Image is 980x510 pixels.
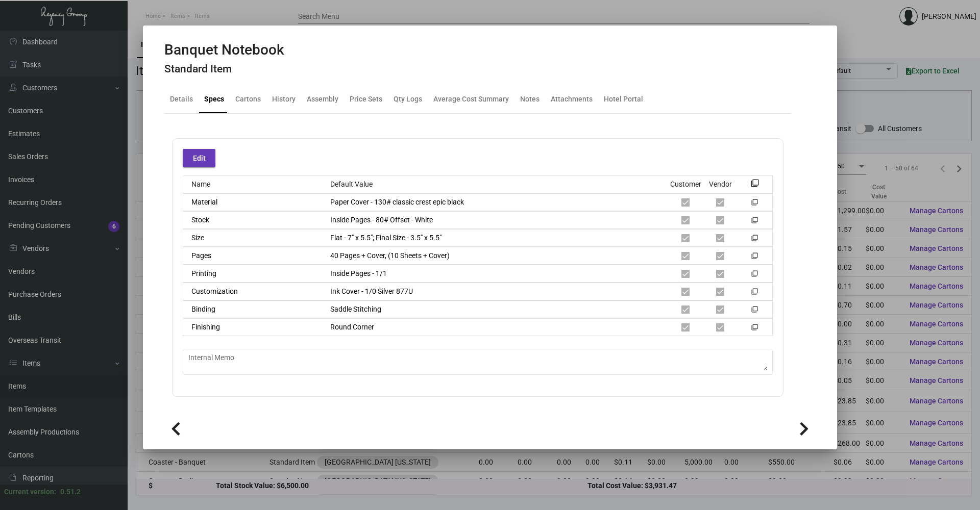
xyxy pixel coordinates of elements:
[751,308,758,315] mat-icon: filter_none
[164,41,284,59] h2: Banquet Notebook
[204,94,224,105] div: Specs
[751,254,758,261] mat-icon: filter_none
[751,326,758,333] mat-icon: filter_none
[751,219,758,225] mat-icon: filter_none
[751,272,758,279] mat-icon: filter_none
[170,94,193,105] div: Details
[183,149,215,167] button: Edit
[394,94,422,105] div: Qty Logs
[183,179,322,190] div: Name
[235,94,261,105] div: Cartons
[604,94,643,105] div: Hotel Portal
[709,179,732,190] div: Vendor
[551,94,593,105] div: Attachments
[307,94,338,105] div: Assembly
[164,63,284,75] h4: Standard Item
[520,94,540,105] div: Notes
[751,290,758,297] mat-icon: filter_none
[751,201,758,208] mat-icon: filter_none
[322,179,669,190] div: Default Value
[670,179,701,190] div: Customer
[751,182,759,190] mat-icon: filter_none
[433,94,509,105] div: Average Cost Summary
[751,237,758,243] mat-icon: filter_none
[60,487,81,497] div: 0.51.2
[272,94,296,105] div: History
[193,154,206,162] span: Edit
[350,94,382,105] div: Price Sets
[4,487,56,497] div: Current version:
